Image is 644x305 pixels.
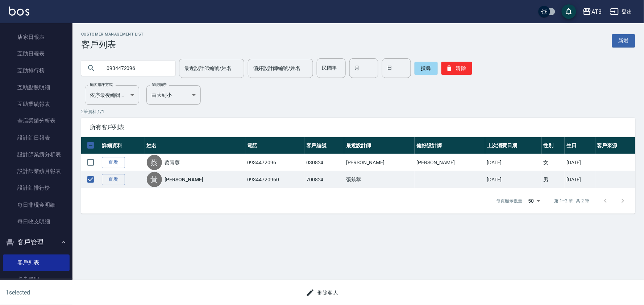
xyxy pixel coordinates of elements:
td: [DATE] [565,154,595,171]
a: 互助日報表 [3,45,70,62]
a: 互助排行榜 [3,62,70,79]
a: 設計師業績分析表 [3,146,70,163]
span: 所有客戶列表 [90,124,627,131]
td: [PERSON_NAME] [344,154,415,171]
th: 電話 [245,137,304,154]
a: 查看 [102,157,125,168]
a: 互助點數明細 [3,79,70,96]
th: 性別 [542,137,565,154]
button: 登出 [607,5,635,18]
button: AT3 [580,4,604,19]
td: [PERSON_NAME] [415,154,485,171]
a: 蔡青蓉 [165,159,180,166]
th: 偏好設計師 [415,137,485,154]
button: 客戶管理 [3,233,70,252]
td: 09344720960 [245,171,304,188]
th: 生日 [565,137,595,154]
th: 詳細資料 [100,137,145,154]
div: 50 [525,191,543,211]
a: [PERSON_NAME] [165,176,203,183]
th: 最近設計師 [344,137,415,154]
button: 搜尋 [415,62,438,75]
a: 全店業績分析表 [3,112,70,129]
td: [DATE] [485,171,542,188]
a: 每日收支明細 [3,213,70,230]
p: 2 筆資料, 1 / 1 [81,108,635,115]
td: [DATE] [485,154,542,171]
div: 由大到小 [146,85,201,105]
a: 設計師日報表 [3,129,70,146]
a: 卡券管理 [3,271,70,288]
input: 搜尋關鍵字 [101,58,170,78]
a: 新增 [612,34,635,48]
td: 張筑葶 [344,171,415,188]
a: 查看 [102,174,125,185]
label: 呈現順序 [151,82,167,87]
th: 姓名 [145,137,246,154]
a: 設計師排行榜 [3,180,70,196]
button: 刪除客人 [303,286,341,300]
a: 客戶列表 [3,255,70,271]
td: 女 [542,154,565,171]
p: 第 1–2 筆 共 2 筆 [554,198,590,204]
th: 上次消費日期 [485,137,542,154]
div: AT3 [591,7,602,16]
div: 蔡 [147,155,162,170]
div: 依序最後編輯時間 [85,85,139,105]
a: 店家日報表 [3,29,70,45]
th: 客戶編號 [304,137,344,154]
th: 客戶來源 [595,137,635,154]
td: 700824 [304,171,344,188]
h3: 客戶列表 [81,40,144,50]
a: 設計師業績月報表 [3,163,70,180]
button: save [562,4,576,19]
a: 每日非現金明細 [3,197,70,213]
p: 每頁顯示數量 [496,198,523,204]
td: 0934472096 [245,154,304,171]
td: 男 [542,171,565,188]
label: 顧客排序方式 [90,82,113,87]
td: [DATE] [565,171,595,188]
td: 030824 [304,154,344,171]
button: 清除 [441,62,472,75]
h6: 1 selected [6,288,159,297]
img: Logo [9,7,29,16]
a: 互助業績報表 [3,96,70,112]
div: 黃 [147,172,162,187]
h2: Customer Management List [81,32,144,37]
